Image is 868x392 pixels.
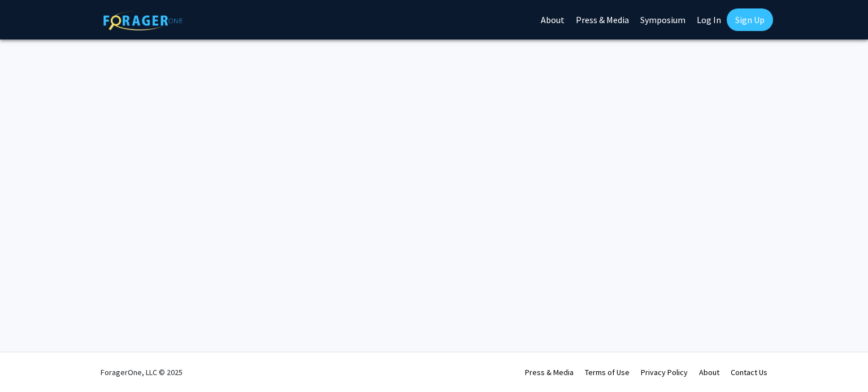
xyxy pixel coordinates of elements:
[731,367,767,377] a: Contact Us
[101,353,183,392] div: ForagerOne, LLC © 2025
[103,11,183,30] img: ForagerOne Logo
[525,367,574,377] a: Press & Media
[699,367,719,377] a: About
[641,367,688,377] a: Privacy Policy
[727,8,773,31] a: Sign Up
[585,367,630,377] a: Terms of Use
